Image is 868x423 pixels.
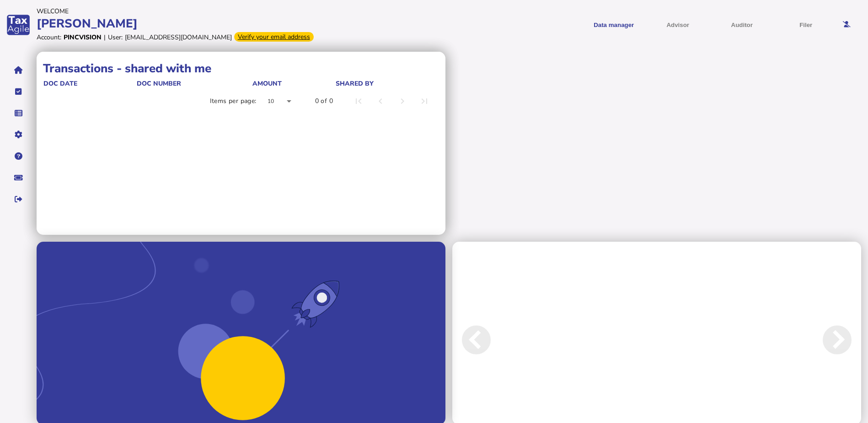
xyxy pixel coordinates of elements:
div: Welcome [37,7,434,16]
button: Auditor [713,14,771,36]
div: [EMAIL_ADDRESS][DOMAIN_NAME] [125,33,232,42]
button: Shows a dropdown of Data manager options [585,14,643,36]
div: Items per page: [210,97,257,106]
h1: Transactions - shared with me [43,60,439,76]
button: Raise a support ticket [9,168,28,187]
menu: navigate products [438,14,835,36]
div: Amount [252,79,282,88]
button: Tasks [9,82,28,101]
button: Help pages [9,146,28,166]
button: Home [9,60,28,80]
div: doc number [137,79,252,88]
button: Filer [777,14,835,36]
button: Manage settings [9,125,28,144]
div: Pincvision [64,33,102,42]
div: shared by [336,79,374,88]
div: [PERSON_NAME] [37,16,434,32]
i: Email needs to be verified [843,22,851,27]
div: Amount [252,79,335,88]
div: Verify your email address [234,32,314,42]
div: doc date [43,79,77,88]
button: Shows a dropdown of VAT Advisor options [649,14,707,36]
div: | [104,33,106,42]
button: Data manager [9,103,28,123]
div: User: [108,33,123,42]
div: Account: [37,33,61,42]
div: doc date [43,79,136,88]
div: shared by [336,79,437,88]
button: Sign out [9,190,28,209]
div: doc number [137,79,181,88]
div: 0 of 0 [315,97,333,106]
